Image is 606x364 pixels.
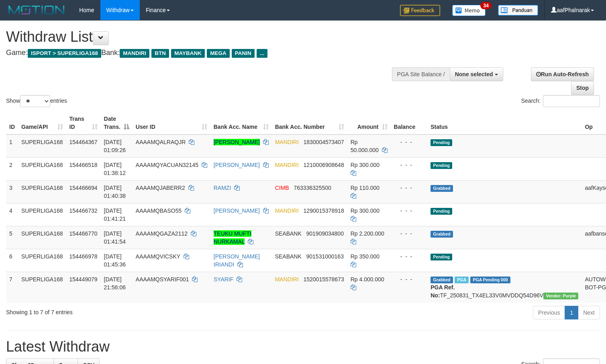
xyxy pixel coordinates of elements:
[136,207,182,214] span: AAAAMQBASO55
[151,49,169,58] span: BTN
[6,339,600,355] h1: Latest Withdraw
[28,49,101,58] span: ISPORT > SUPERLIGA168
[6,249,18,272] td: 6
[18,157,66,180] td: SUPERLIGA168
[351,253,380,260] span: Rp 350.000
[104,139,126,153] span: [DATE] 01:09:26
[498,5,538,16] img: panduan.png
[533,306,565,319] a: Previous
[214,162,260,168] a: [PERSON_NAME]
[427,112,582,134] th: Status
[394,184,424,192] div: - - -
[578,306,600,319] a: Next
[450,67,503,81] button: None selected
[543,95,600,107] input: Search:
[303,207,344,214] span: Copy 1290015378918 to clipboard
[69,230,98,237] span: 154466770
[136,230,188,237] span: AAAAMQGAZA2112
[392,67,450,81] div: PGA Site Balance /
[275,185,289,191] span: CIMB
[6,305,247,316] div: Showing 1 to 7 of 7 entries
[20,95,50,107] select: Showentries
[275,276,299,283] span: MANDIRI
[275,162,299,168] span: MANDIRI
[104,253,126,268] span: [DATE] 01:45:36
[431,162,452,169] span: Pending
[431,208,452,215] span: Pending
[69,207,98,214] span: 154466732
[210,112,272,134] th: Bank Acc. Name: activate to sort column ascending
[104,230,126,245] span: [DATE] 01:41:54
[136,139,186,145] span: AAAAMQALRAQJR
[306,230,343,237] span: Copy 901909034800 to clipboard
[351,162,380,168] span: Rp 300.000
[104,185,126,199] span: [DATE] 01:40:38
[521,95,600,107] label: Search:
[351,207,380,214] span: Rp 300.000
[394,230,424,238] div: - - -
[275,230,302,237] span: SEABANK
[69,276,98,283] span: 154449079
[104,162,126,176] span: [DATE] 01:38:12
[400,5,440,16] img: Feedback.jpg
[6,29,396,45] h1: Withdraw List
[394,275,424,283] div: - - -
[565,306,578,319] a: 1
[18,180,66,203] td: SUPERLIGA168
[480,2,491,9] span: 34
[214,230,251,245] a: TEUKU MUFTI NURKAMAL
[351,185,380,191] span: Rp 110.000
[275,139,299,145] span: MANDIRI
[431,254,452,260] span: Pending
[351,276,384,283] span: Rp 4.000.000
[306,253,343,260] span: Copy 901531000163 to clipboard
[257,49,267,58] span: ...
[101,112,133,134] th: Date Trans.: activate to sort column descending
[18,272,66,303] td: SUPERLIGA168
[104,207,126,222] span: [DATE] 01:41:21
[6,49,396,57] h4: Game: Bank:
[394,138,424,146] div: - - -
[18,112,66,134] th: Game/API: activate to sort column ascending
[6,157,18,180] td: 2
[351,230,384,237] span: Rp 2.200.000
[214,276,234,283] a: SYARIF
[18,226,66,249] td: SUPERLIGA168
[272,112,347,134] th: Bank Acc. Number: activate to sort column ascending
[232,49,255,58] span: PANIN
[136,253,180,260] span: AAAAMQVICSKY
[394,252,424,260] div: - - -
[136,276,189,283] span: AAAAMQSYARIF001
[571,81,594,95] a: Stop
[207,49,230,58] span: MEGA
[275,207,299,214] span: MANDIRI
[214,139,260,145] a: [PERSON_NAME]
[104,276,126,291] span: [DATE] 21:56:06
[452,5,486,16] img: Button%20Memo.svg
[347,112,391,134] th: Amount: activate to sort column ascending
[275,253,302,260] span: SEABANK
[531,67,594,81] a: Run Auto-Refresh
[431,277,453,283] span: Grabbed
[6,180,18,203] td: 3
[18,134,66,158] td: SUPERLIGA168
[303,139,344,145] span: Copy 1830004573407 to clipboard
[431,231,453,238] span: Grabbed
[6,134,18,158] td: 1
[69,162,98,168] span: 154466518
[394,161,424,169] div: - - -
[6,226,18,249] td: 5
[214,185,231,191] a: RAMZI
[120,49,149,58] span: MANDIRI
[18,203,66,226] td: SUPERLIGA168
[6,95,67,107] label: Show entries
[6,203,18,226] td: 4
[69,253,98,260] span: 154466978
[214,207,260,214] a: [PERSON_NAME]
[427,272,582,303] td: TF_250831_TX4EL33V0MVDDQ54D96V
[431,284,455,299] b: PGA Ref. No:
[294,185,331,191] span: Copy 763336325500 to clipboard
[69,185,98,191] span: 154466694
[133,112,210,134] th: User ID: activate to sort column ascending
[455,277,469,283] span: Marked by aafchoeunmanni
